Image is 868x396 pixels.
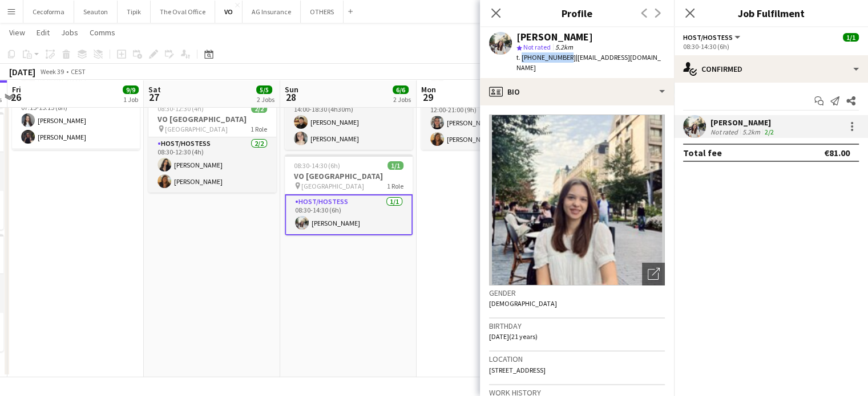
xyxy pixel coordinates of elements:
[38,67,66,76] span: Week 39
[489,354,665,364] h3: Location
[489,321,665,331] h3: Birthday
[85,25,120,40] a: Comms
[61,27,78,38] span: Jobs
[256,85,272,94] span: 5/5
[480,6,674,21] h3: Profile
[90,27,115,38] span: Comms
[523,43,551,51] span: Not rated
[23,1,74,23] button: Cecoforma
[683,33,742,42] button: Host/Hostess
[12,93,140,148] app-card-role: Host/Hostess2/207:15-15:15 (8h)[PERSON_NAME][PERSON_NAME]
[151,1,215,23] button: The Oval Office
[393,95,411,104] div: 2 Jobs
[421,95,549,150] app-card-role: Host/Hostess2/212:00-21:00 (9h)[PERSON_NAME][PERSON_NAME]
[710,117,776,128] div: [PERSON_NAME]
[215,1,243,23] button: VO
[123,95,138,104] div: 1 Job
[710,128,740,136] div: Not rated
[148,137,276,193] app-card-role: Host/Hostess2/208:30-12:30 (4h)[PERSON_NAME][PERSON_NAME]
[489,115,665,285] img: Crew avatar or photo
[285,84,298,95] span: Sun
[824,147,850,158] div: €81.00
[148,114,276,124] h3: VO [GEOGRAPHIC_DATA]
[387,182,403,190] span: 1 Role
[5,25,30,40] a: View
[147,91,161,104] span: 27
[158,104,204,113] span: 08:30-12:30 (4h)
[9,27,25,38] span: View
[393,85,409,94] span: 6/6
[674,6,868,21] h3: Job Fulfilment
[12,84,21,95] span: Fri
[642,263,665,285] div: Open photos pop-in
[683,42,859,51] div: 08:30-14:30 (6h)
[740,128,762,136] div: 5.2km
[71,67,86,76] div: CEST
[683,33,733,42] span: Host/Hostess
[285,171,413,181] h3: VO [GEOGRAPHIC_DATA]
[9,66,35,77] div: [DATE]
[148,84,161,95] span: Sat
[10,91,21,104] span: 26
[489,299,557,308] span: [DEMOGRAPHIC_DATA]
[516,53,576,62] span: t. [PHONE_NUMBER]
[516,53,661,72] span: | [EMAIL_ADDRESS][DOMAIN_NAME]
[301,1,344,23] button: OTHERS
[285,154,413,235] app-job-card: 08:30-14:30 (6h)1/1VO [GEOGRAPHIC_DATA] [GEOGRAPHIC_DATA]1 RoleHost/Hostess1/108:30-14:30 (6h)[PE...
[843,33,859,42] span: 1/1
[480,78,674,105] div: Bio
[489,288,665,298] h3: Gender
[553,43,575,51] span: 5.2km
[419,91,436,104] span: 29
[118,1,151,23] button: Tipik
[285,194,413,235] app-card-role: Host/Hostess1/108:30-14:30 (6h)[PERSON_NAME]
[765,128,774,136] app-skills-label: 2/2
[294,161,340,170] span: 08:30-14:30 (6h)
[387,161,403,170] span: 1/1
[683,147,722,158] div: Total fee
[516,32,593,42] div: [PERSON_NAME]
[489,366,546,374] span: [STREET_ADDRESS]
[301,182,364,190] span: [GEOGRAPHIC_DATA]
[251,125,267,133] span: 1 Role
[489,332,538,341] span: [DATE] (21 years)
[251,104,267,113] span: 2/2
[285,95,413,150] app-card-role: Host/Hostess2/214:00-18:30 (4h30m)[PERSON_NAME][PERSON_NAME]
[56,25,83,40] a: Jobs
[148,97,276,193] app-job-card: 08:30-12:30 (4h)2/2VO [GEOGRAPHIC_DATA] [GEOGRAPHIC_DATA]1 RoleHost/Hostess2/208:30-12:30 (4h)[PE...
[243,1,301,23] button: AG Insurance
[283,91,298,104] span: 28
[421,84,436,95] span: Mon
[37,27,50,38] span: Edit
[257,95,274,104] div: 2 Jobs
[674,55,868,83] div: Confirmed
[32,25,54,40] a: Edit
[74,1,118,23] button: Seauton
[165,125,228,133] span: [GEOGRAPHIC_DATA]
[123,85,139,94] span: 9/9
